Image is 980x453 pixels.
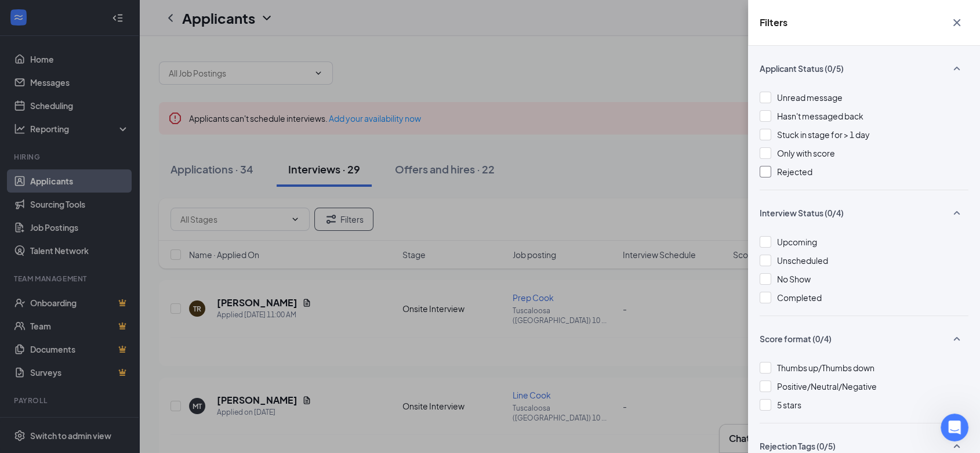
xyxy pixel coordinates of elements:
[199,360,217,378] button: Send a message…
[9,109,223,280] div: Erin says…
[760,333,832,345] span: Score format (0/4)
[55,364,64,374] button: Upload attachment
[777,255,828,266] span: Unscheduled
[945,57,968,79] button: SmallChevronUp
[760,63,844,74] span: Applicant Status (0/5)
[9,314,190,351] div: Could you please let me know what happens when you open the link?
[950,439,964,453] svg: SmallChevronUp
[182,5,204,27] button: Home
[19,116,181,184] div: Thank you, [PERSON_NAME]! Upon review, I see that you do not yet have availabilities in your cale...
[777,237,817,247] span: Upcoming
[945,202,968,224] button: SmallChevronUp
[77,280,223,305] div: Sorry. I'm not able to open link.
[131,82,213,93] div: Khadeshia. And yes.
[33,6,52,25] img: Profile image for Erin
[950,206,964,220] svg: SmallChevronUp
[760,440,836,452] span: Rejection Tags (0/5)
[760,207,844,219] span: Interview Status (0/4)
[10,340,222,360] textarea: Message…
[777,292,822,303] span: Completed
[950,16,964,30] svg: Cross
[86,287,213,298] div: Sorry. I'm not able to open link.
[56,15,139,26] p: Active in the last 15m
[777,166,812,177] span: Rejected
[945,12,968,34] button: Cross
[37,364,46,374] button: Gif picker
[122,75,223,100] div: Khadeshia. And yes.
[777,381,877,392] span: Positive/Neutral/Negative
[9,75,223,110] div: Tuscaloosa says…
[9,280,223,314] div: Tuscaloosa says…
[19,162,125,183] a: Adding Interview Availabilities
[63,39,169,64] a: Support Request
[9,109,190,270] div: Thank you, [PERSON_NAME]! Upon review, I see that you do not yet have availabilities in your cale...
[777,400,801,410] span: 5 stars
[19,321,181,344] div: Could you please let me know what happens when you open the link?
[777,111,863,121] span: Hasn't messaged back
[777,148,835,158] span: Only with score
[18,364,27,374] button: Emoji picker
[777,274,811,284] span: No Show
[777,363,874,373] span: Thumbs up/Thumbs down
[56,6,132,15] h1: [PERSON_NAME]
[777,92,843,103] span: Unread message
[204,5,224,26] div: Close
[8,5,30,27] button: go back
[88,47,159,56] span: Support Request
[9,314,223,376] div: Erin says…
[950,332,964,346] svg: SmallChevronUp
[760,16,787,29] h5: Filters
[941,414,968,441] iframe: Intercom live chat
[950,61,964,75] svg: SmallChevronUp
[945,328,968,350] button: SmallChevronUp
[777,129,870,140] span: Stuck in stage for > 1 day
